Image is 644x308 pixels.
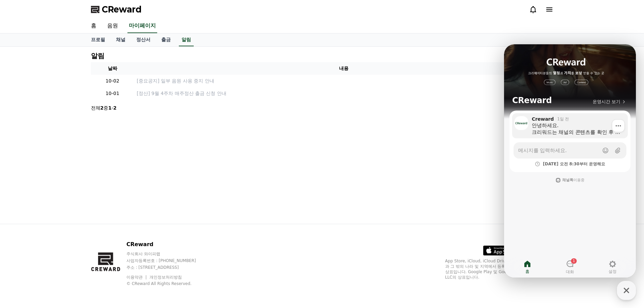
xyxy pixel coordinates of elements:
[126,240,209,248] p: CReward
[94,77,132,85] p: 10-02
[91,52,104,60] h4: 알림
[91,62,134,75] th: 날짜
[149,275,182,280] a: 개인정보처리방침
[102,19,123,33] a: 음원
[91,4,142,15] a: CReward
[126,265,209,270] p: 주소 : [STREET_ADDRESS]
[111,33,131,46] a: 채널
[86,19,102,33] a: 홈
[134,62,553,75] th: 내용
[91,104,117,111] p: 전체 중 -
[126,251,209,257] p: 주식회사 와이피랩
[126,258,209,263] p: 사업자등록번호 : [PHONE_NUMBER]
[504,44,636,278] iframe: Channel chat
[127,19,157,33] a: 마이페이지
[108,105,112,111] strong: 1
[137,90,551,97] a: [정산] 9월 4주차 매주정산 출금 신청 안내
[126,275,148,280] a: 이용약관
[100,105,104,111] strong: 2
[113,105,117,111] strong: 2
[137,77,551,85] a: [중요공지] 일부 음원 사용 중지 안내
[131,33,156,46] a: 정산서
[156,33,176,46] a: 출금
[126,281,209,286] p: © CReward All Rights Reserved.
[179,33,194,46] a: 알림
[445,258,553,280] p: App Store, iCloud, iCloud Drive 및 iTunes Store는 미국과 그 밖의 나라 및 지역에서 등록된 Apple Inc.의 서비스 상표입니다. Goo...
[94,90,132,97] p: 10-01
[86,33,111,46] a: 프로필
[102,4,142,15] span: CReward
